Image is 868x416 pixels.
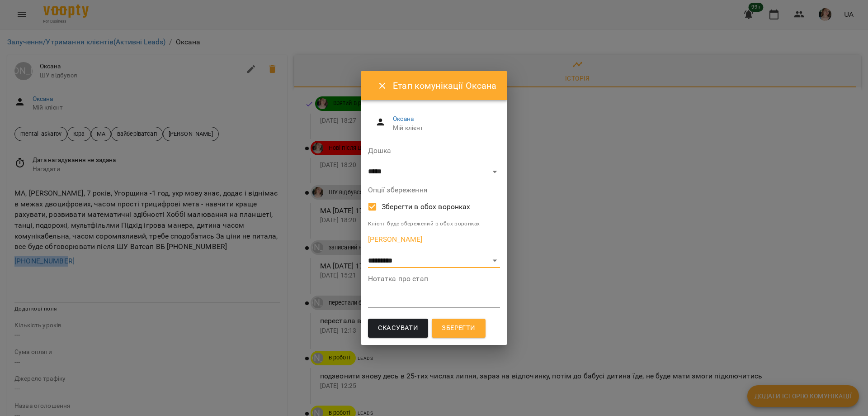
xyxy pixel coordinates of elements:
label: Опції збереження [368,186,500,194]
label: Нотатка про етап [368,275,500,282]
button: Close [372,75,393,97]
a: Оксана [393,115,414,122]
span: Мій клієнт [393,124,493,133]
button: Зберегти [432,319,485,338]
h6: Етап комунікації Оксана [393,79,496,93]
span: Зберегти [442,322,475,334]
button: Скасувати [368,319,429,338]
span: Скасувати [378,322,419,334]
label: [PERSON_NAME] [368,236,500,243]
p: Клієнт буде збережений в обох воронках [368,220,500,229]
label: Дошка [368,147,500,154]
span: Зберегти в обох воронках [382,201,471,212]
